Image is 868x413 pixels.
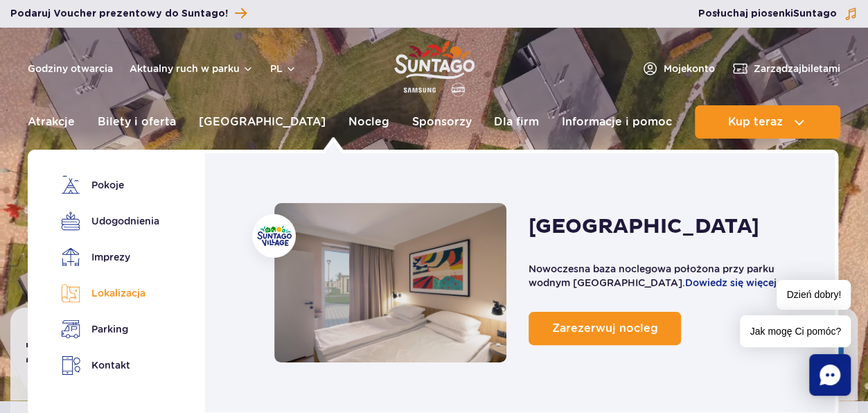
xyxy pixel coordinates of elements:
[199,105,326,139] a: [GEOGRAPHIC_DATA]
[754,62,840,76] span: Zarządzaj biletami
[61,247,154,267] a: Imprezy
[641,60,715,77] a: Mojekonto
[61,355,154,376] a: Kontakt
[732,60,840,77] a: Zarządzajbiletami
[130,63,254,74] button: Aktualny ruch w parku
[411,105,471,139] a: Sponsorzy
[61,319,154,339] a: Parking
[494,105,539,139] a: Dla firm
[61,283,154,303] a: Lokalizacja
[551,322,657,335] span: Zarezerwuj nocleg
[529,312,681,345] a: Zarezerwuj nocleg
[529,213,759,240] h2: [GEOGRAPHIC_DATA]
[348,105,389,139] a: Nocleg
[740,315,851,347] span: Jak mogę Ci pomóc?
[28,62,113,76] a: Godziny otwarcia
[695,105,840,139] button: Kup teraz
[685,277,777,288] a: Dowiedz się więcej
[98,105,176,139] a: Bilety i oferta
[562,105,672,139] a: Informacje i pomoc
[529,262,807,290] p: Nowoczesna baza noclegowa położona przy parku wodnym [GEOGRAPHIC_DATA].
[257,226,292,246] img: Suntago
[727,116,782,128] span: Kup teraz
[61,175,154,195] a: Pokoje
[61,211,154,231] a: Udogodnienia
[270,62,296,76] button: pl
[777,280,851,310] span: Dzień dobry!
[274,203,506,362] a: Nocleg
[28,105,75,139] a: Atrakcje
[664,62,715,76] span: Moje konto
[809,354,851,396] div: Chat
